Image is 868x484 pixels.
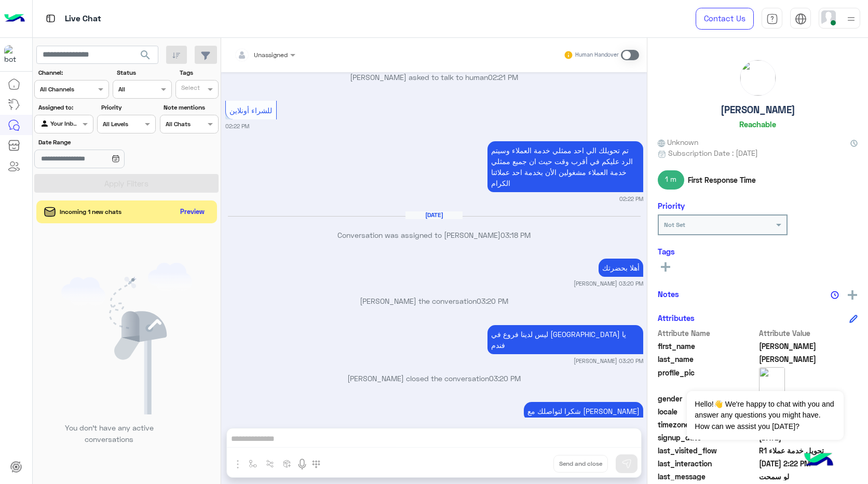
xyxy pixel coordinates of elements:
p: 10/10/2025, 3:20 PM [487,325,643,354]
span: لو سمحت [759,471,858,482]
img: hulul-logo.png [801,442,837,479]
img: picture [740,60,776,96]
span: First Response Time [688,174,756,185]
p: Conversation was assigned to [PERSON_NAME] [225,230,643,240]
img: empty users [61,263,192,414]
a: Contact Us [696,8,754,30]
span: Attribute Value [759,328,858,339]
img: userImage [821,10,836,25]
span: 02:21 PM [488,73,518,82]
span: locale [658,406,757,417]
h6: Notes [658,289,679,299]
button: search [133,46,158,68]
span: gender [658,393,757,404]
img: profile [845,12,858,25]
small: Human Handover [575,51,619,59]
img: Logo [4,8,25,30]
img: tab [766,13,778,25]
span: profile_pic [658,367,757,391]
label: Channel: [38,68,108,77]
label: Date Range [38,138,155,147]
span: Subscription Date : [DATE] [668,147,758,158]
span: سعيد [759,341,858,352]
span: 03:18 PM [500,231,531,239]
span: 03:20 PM [477,297,508,305]
p: [PERSON_NAME] asked to talk to human [225,72,643,83]
span: last_name [658,354,757,365]
span: 03:20 PM [489,374,521,383]
img: 322208621163248 [4,45,23,64]
a: tab [762,8,782,30]
span: تحويل خدمة عملاء R1 [759,445,858,456]
span: 1 m [658,170,684,189]
div: Select [180,83,200,95]
p: Live Chat [65,12,101,26]
h6: [DATE] [405,211,463,219]
p: 8/10/2025, 2:22 PM [487,141,643,192]
span: Unknown [658,137,698,147]
p: [PERSON_NAME] the conversation [225,295,643,306]
span: last_visited_flow [658,445,757,456]
button: Apply Filters [34,174,219,193]
h6: Reachable [739,119,776,129]
p: 10/10/2025, 3:20 PM [599,259,643,277]
span: Incoming 1 new chats [60,207,121,217]
span: last_interaction [658,458,757,469]
img: notes [831,291,839,299]
b: Not Set [664,221,685,228]
button: Preview [176,205,209,220]
span: signup_date [658,432,757,443]
p: 10/10/2025, 3:20 PM [524,402,643,420]
span: 2025-10-08T11:22:16.191Z [759,458,858,469]
span: للشراء أونلاين [229,106,272,115]
h5: [PERSON_NAME] [721,104,795,116]
button: Send and close [553,455,608,473]
img: add [848,290,857,300]
p: [PERSON_NAME] closed the conversation [225,373,643,384]
small: [PERSON_NAME] 03:20 PM [574,357,643,365]
img: picture [759,367,785,393]
span: طارق [759,354,858,365]
label: Status [117,68,170,77]
label: Tags [180,68,218,77]
img: tab [44,12,57,25]
img: tab [795,13,807,25]
label: Note mentions [164,103,217,112]
h6: Tags [658,247,858,256]
h6: Priority [658,201,685,210]
span: Attribute Name [658,328,757,339]
label: Priority [101,103,155,112]
span: first_name [658,341,757,352]
span: search [139,49,152,61]
small: 02:22 PM [619,195,643,203]
span: timezone [658,419,757,430]
p: You don’t have any active conversations [57,422,161,445]
h6: Attributes [658,313,695,322]
span: last_message [658,471,757,482]
small: 02:22 PM [225,122,249,130]
span: Unassigned [254,51,288,59]
span: Hello!👋 We're happy to chat with you and answer any questions you might have. How can we assist y... [687,391,843,440]
small: [PERSON_NAME] 03:20 PM [574,279,643,288]
label: Assigned to: [38,103,92,112]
